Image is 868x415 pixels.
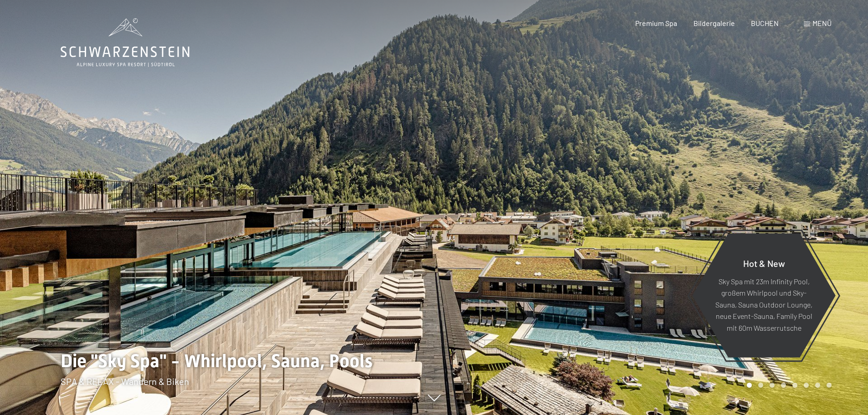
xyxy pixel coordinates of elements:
div: Carousel Page 8 [827,383,832,388]
div: Carousel Page 5 [792,383,797,388]
div: Carousel Page 6 [804,383,809,388]
div: Carousel Page 3 [770,383,775,388]
span: Menü [812,19,832,27]
a: Hot & New Sky Spa mit 23m Infinity Pool, großem Whirlpool und Sky-Sauna, Sauna Outdoor Lounge, ne... [692,233,836,358]
span: Hot & New [743,257,785,268]
a: Bildergalerie [693,19,735,27]
div: Carousel Page 4 [781,383,786,388]
a: Premium Spa [635,19,677,27]
p: Sky Spa mit 23m Infinity Pool, großem Whirlpool und Sky-Sauna, Sauna Outdoor Lounge, neue Event-S... [714,275,813,333]
div: Carousel Page 7 [815,383,820,388]
div: Carousel Pagination [744,383,832,388]
div: Carousel Page 2 [758,383,763,388]
div: Carousel Page 1 (Current Slide) [747,383,752,388]
a: BUCHEN [751,19,779,27]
